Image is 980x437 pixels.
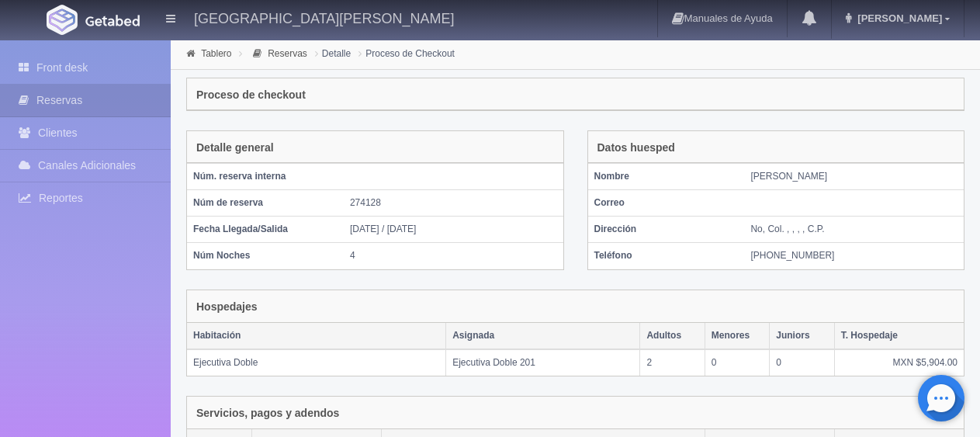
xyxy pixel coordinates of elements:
[196,89,306,101] h4: Proceso de checkout
[187,349,446,376] td: Ejecutiva Doble
[268,48,307,59] a: Reservas
[201,48,231,59] a: Tablero
[344,190,563,217] td: 274128
[187,243,344,269] th: Núm Noches
[640,323,705,349] th: Adultos
[446,323,640,349] th: Asignada
[446,349,640,376] td: Ejecutiva Doble 201
[355,46,459,61] li: Proceso de Checkout
[744,217,964,243] td: No, Col. , , , , C.P.
[834,323,964,349] th: T. Hospedaje
[194,8,454,27] h4: [GEOGRAPHIC_DATA][PERSON_NAME]
[744,243,964,269] td: [PHONE_NUMBER]
[640,349,705,376] td: 2
[705,323,769,349] th: Menores
[196,301,258,313] h4: Hospedajes
[344,243,563,269] td: 4
[187,217,344,243] th: Fecha Llegada/Salida
[196,408,339,419] h4: Servicios, pagos y adendos
[196,142,274,154] h4: Detalle general
[311,46,355,61] li: Detalle
[187,190,344,217] th: Núm de reserva
[187,323,446,349] th: Habitación
[588,164,745,190] th: Nombre
[854,12,942,24] span: [PERSON_NAME]
[597,142,675,154] h4: Datos huesped
[85,15,140,26] img: Getabed
[705,349,769,376] td: 0
[588,243,745,269] th: Teléfono
[588,190,745,217] th: Correo
[588,217,745,243] th: Dirección
[744,164,964,190] td: [PERSON_NAME]
[344,217,563,243] td: [DATE] / [DATE]
[770,323,834,349] th: Juniors
[770,349,834,376] td: 0
[834,349,964,376] td: MXN $5,904.00
[187,164,344,190] th: Núm. reserva interna
[47,5,78,35] img: Getabed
